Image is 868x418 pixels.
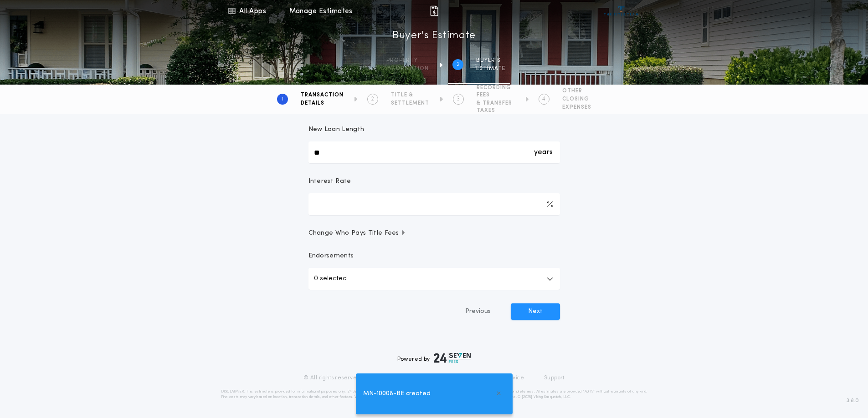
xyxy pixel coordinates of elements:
button: Next [511,303,560,320]
div: years [534,141,553,163]
span: TRANSACTION [301,91,344,99]
span: BUYER'S [476,57,505,64]
span: TITLE & [391,91,429,99]
span: OTHER [562,87,591,95]
span: & TRANSFER TAXES [477,100,515,114]
img: vs-icon [604,6,638,15]
img: img [429,5,440,16]
span: RECORDING FEES [477,84,515,99]
h2: 2 [457,61,460,68]
span: MN-10008-BE created [363,389,431,399]
span: DETAILS [301,100,344,107]
div: Powered by [397,353,471,363]
input: Interest Rate [308,193,560,215]
h1: Buyer's Estimate [392,29,476,43]
span: Property [386,57,429,64]
button: Previous [447,303,509,320]
span: ESTIMATE [476,65,505,72]
h2: 3 [457,96,460,103]
p: New Loan Length [308,125,365,134]
img: logo [434,353,471,363]
h2: 4 [542,96,545,103]
span: EXPENSES [562,104,591,111]
p: 0 selected [314,273,347,284]
span: information [386,65,429,72]
p: Endorsements [308,252,560,261]
button: 0 selected [308,268,560,290]
span: SETTLEMENT [391,100,429,107]
span: Change Who Pays Title Fees [308,229,406,238]
button: Change Who Pays Title Fees [308,229,560,238]
h2: 1 [282,96,283,103]
span: CLOSING [562,96,591,103]
p: Interest Rate [308,177,351,186]
h2: 2 [371,96,374,103]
